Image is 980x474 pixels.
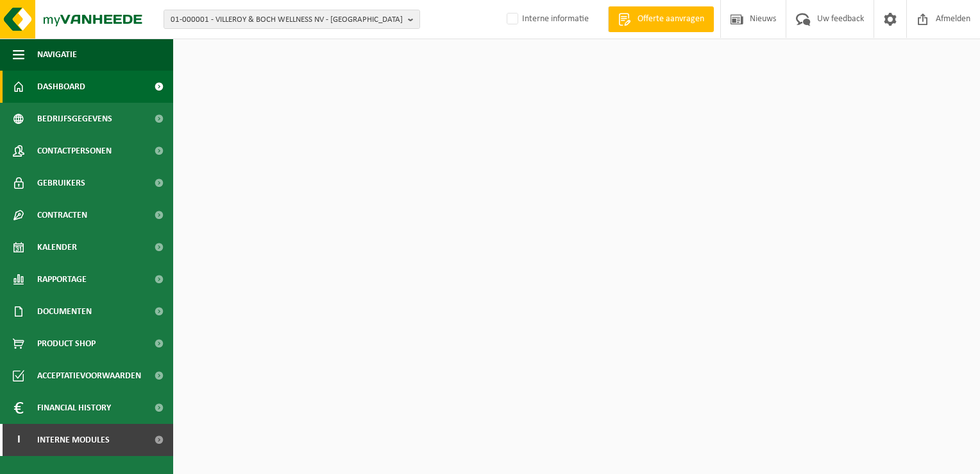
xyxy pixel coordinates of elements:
[13,424,24,456] span: I
[634,13,707,26] span: Offerte aanvragen
[37,424,110,456] span: Interne modules
[37,199,87,231] span: Contracten
[37,167,85,199] span: Gebruikers
[37,392,111,424] span: Financial History
[608,6,714,32] a: Offerte aanvragen
[37,295,92,328] span: Documenten
[504,10,589,29] label: Interne informatie
[37,328,96,360] span: Product Shop
[171,10,403,30] span: 01-000001 - VILLEROY & BOCH WELLNESS NV - [GEOGRAPHIC_DATA]
[37,39,77,71] span: Navigatie
[37,103,112,135] span: Bedrijfsgegevens
[37,360,141,392] span: Acceptatievoorwaarden
[37,263,87,295] span: Rapportage
[37,71,85,103] span: Dashboard
[37,135,112,167] span: Contactpersonen
[164,10,420,29] button: 01-000001 - VILLEROY & BOCH WELLNESS NV - [GEOGRAPHIC_DATA]
[37,231,77,263] span: Kalender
